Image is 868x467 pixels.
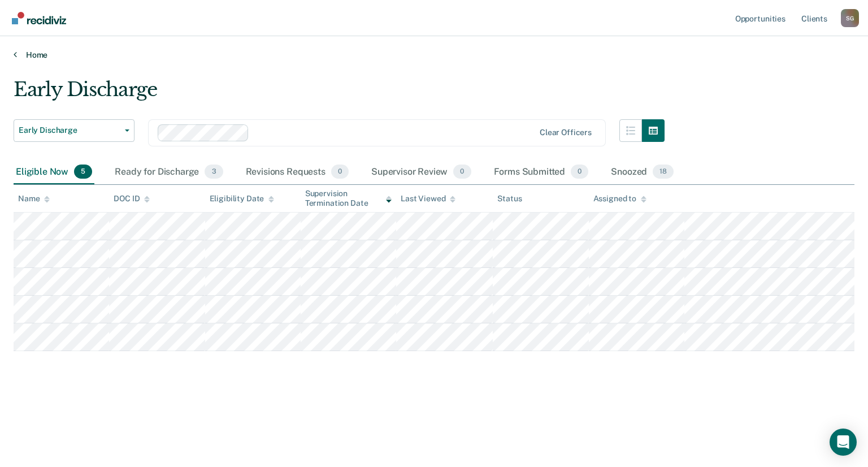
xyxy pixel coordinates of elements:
[114,194,150,204] div: DOC ID
[14,160,94,185] div: Eligible Now5
[210,194,275,204] div: Eligibility Date
[571,165,588,179] span: 0
[18,194,50,204] div: Name
[540,128,592,137] div: Clear officers
[14,50,854,60] a: Home
[653,165,674,179] span: 18
[369,160,474,185] div: Supervisor Review0
[841,9,859,27] div: S G
[74,165,92,179] span: 5
[492,160,591,185] div: Forms Submitted0
[112,160,225,185] div: Ready for Discharge3
[497,194,522,204] div: Status
[830,429,857,456] div: Open Intercom Messenger
[19,126,120,135] span: Early Discharge
[609,160,676,185] div: Snoozed18
[401,194,455,204] div: Last Viewed
[205,165,223,179] span: 3
[244,160,351,185] div: Revisions Requests0
[841,9,859,27] button: Profile dropdown button
[593,194,646,204] div: Assigned to
[305,189,392,208] div: Supervision Termination Date
[453,165,471,179] span: 0
[12,12,66,24] img: Recidiviz
[331,165,349,179] span: 0
[14,78,665,110] div: Early Discharge
[14,119,134,142] button: Early Discharge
